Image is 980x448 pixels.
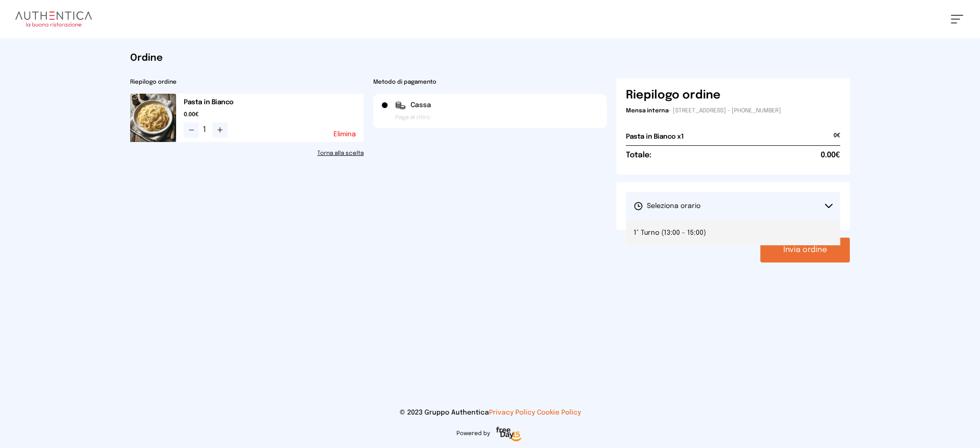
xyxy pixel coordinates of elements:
[489,409,535,416] a: Privacy Policy
[760,238,850,262] button: Invia ordine
[634,228,706,238] span: 1° Turno (13:00 - 15:00)
[15,408,965,417] p: © 2023 Gruppo Authentica
[626,192,840,220] button: Seleziona orario
[537,409,581,416] a: Cookie Policy
[634,201,701,211] span: Seleziona orario
[457,430,490,437] span: Powered by
[494,425,524,444] img: logo-freeday.3e08031.png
